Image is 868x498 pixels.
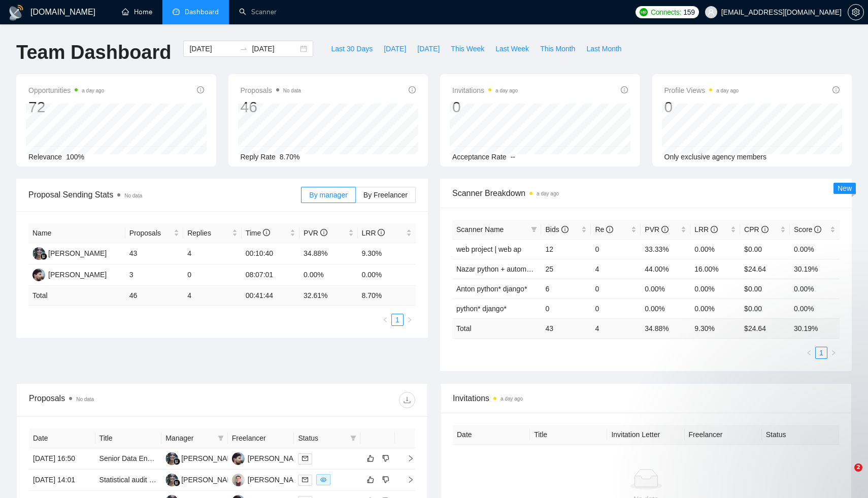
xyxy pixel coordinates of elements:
button: left [379,314,391,326]
a: AC[PERSON_NAME] [232,454,306,462]
h1: Team Dashboard [16,41,171,64]
td: 30.19% [790,259,840,279]
a: 1 [816,347,827,358]
td: 8.70 % [358,286,416,306]
div: [PERSON_NAME] [181,474,240,485]
td: 0 [183,264,241,286]
span: LRR [694,225,718,234]
span: dislike [382,454,389,462]
span: eye [320,477,326,483]
span: dashboard [173,8,180,15]
td: $0.00 [740,298,790,318]
div: [PERSON_NAME] [248,474,306,485]
span: Manager [165,433,214,444]
span: No data [283,88,301,93]
time: a day ago [495,88,518,93]
td: 4 [183,243,241,264]
a: web project | web ap [456,245,521,253]
button: like [364,452,377,464]
span: PVR [304,229,327,237]
span: setting [848,8,863,16]
span: Relevance [28,153,62,161]
a: homeHome [122,8,152,16]
button: dislike [380,452,392,464]
span: [DATE] [384,43,406,54]
span: Replies [187,227,229,239]
span: download [399,396,415,404]
span: filter [348,430,358,446]
td: 34.88% [299,243,357,264]
td: 0.00% [790,298,840,318]
span: info-circle [621,86,628,93]
div: 0 [452,97,518,117]
span: [DATE] [417,43,440,54]
td: Total [28,286,125,306]
span: info-circle [409,86,416,93]
span: Invitations [453,392,839,405]
span: Invitations [452,84,518,96]
td: 08:07:01 [242,264,299,286]
div: 46 [241,97,301,117]
button: like [364,474,377,486]
div: [PERSON_NAME] [48,269,107,280]
iframe: Intercom live chat [833,463,858,488]
a: RS[PERSON_NAME] [32,249,107,257]
th: Manager [161,428,228,448]
span: Time [246,229,270,237]
a: searchScanner [239,8,277,16]
a: Anton python* django* [456,285,527,293]
img: gigradar-bm.png [40,253,47,260]
span: Bids [545,225,568,234]
button: right [404,314,416,326]
button: This Month [535,41,581,57]
span: By Freelancer [363,191,408,199]
td: 00:10:40 [242,243,299,264]
a: RS[PERSON_NAME] [165,454,240,462]
span: info-circle [606,226,613,233]
img: gigradar-bm.png [173,458,180,465]
span: -- [511,153,515,161]
td: 44.00% [641,259,690,279]
td: 9.30 % [690,318,740,338]
span: right [399,455,414,462]
span: like [367,476,374,484]
span: filter [216,430,226,446]
th: Title [530,425,607,445]
td: 0.00% [690,239,740,259]
td: 0.00% [690,279,740,298]
span: No data [76,396,94,402]
span: Proposal Sending Stats [28,188,301,201]
span: Profile Views [664,84,739,96]
span: right [830,350,837,356]
span: This Month [540,43,575,54]
li: 1 [815,347,827,359]
img: RS [165,474,178,486]
span: Re [595,225,613,234]
td: 30.19 % [790,318,840,338]
li: Next Page [827,347,840,359]
th: Freelancer [228,428,294,448]
a: setting [848,8,864,16]
span: Scanner Name [456,225,504,234]
td: 6 [541,279,591,298]
a: Statistical audit of aggregation for LLM‑assisted CV pipeline [99,476,287,484]
div: [PERSON_NAME] [48,248,107,259]
button: left [803,347,815,359]
button: right [827,347,840,359]
span: info-circle [661,226,669,233]
span: Dashboard [185,8,219,16]
img: AC [32,269,45,281]
button: [DATE] [378,41,412,57]
img: upwork-logo.png [640,8,648,16]
span: By manager [309,191,347,199]
span: left [806,350,812,356]
td: Statistical audit of aggregation for LLM‑assisted CV pipeline [95,470,162,491]
td: 33.33% [641,239,690,259]
time: a day ago [82,88,104,93]
span: Status [298,433,346,444]
span: CPR [744,225,768,234]
td: Total [452,318,541,338]
button: This Week [445,41,490,57]
td: 0.00% [641,279,690,298]
th: Proposals [125,223,183,243]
